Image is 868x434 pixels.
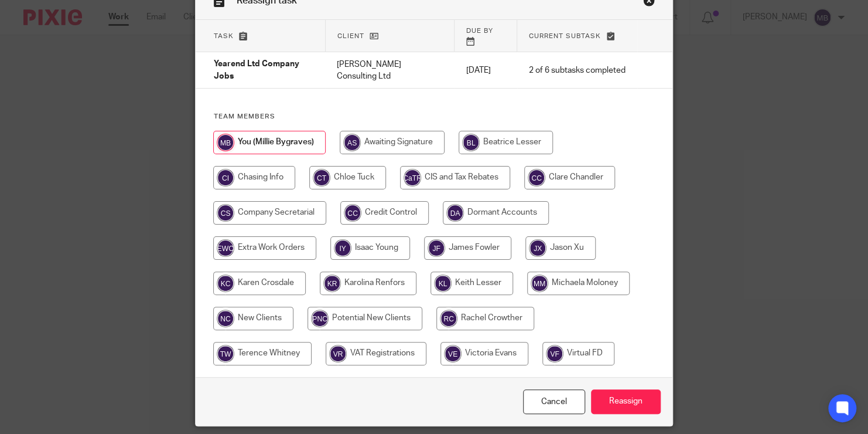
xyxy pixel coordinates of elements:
[337,59,442,83] p: [PERSON_NAME] Consulting Ltd
[213,33,233,39] span: Task
[466,65,505,76] p: [DATE]
[517,52,637,89] td: 2 of 6 subtasks completed
[591,389,661,415] input: Reassign
[337,33,364,39] span: Client
[529,33,601,39] span: Current subtask
[523,389,585,415] a: Close this dialog window
[213,60,299,81] span: Yearend Ltd Company Jobs
[213,112,654,121] h4: Team members
[466,28,493,34] span: Due by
